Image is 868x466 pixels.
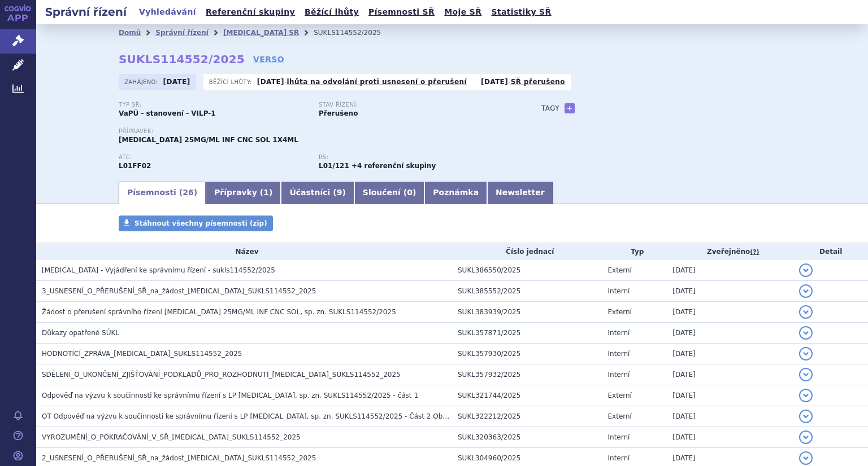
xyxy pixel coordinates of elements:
span: 3_USNESENÍ_O_PŘERUŠENÍ_SŘ_na_žádost_KEYTRUDA_SUKLS114552_2025 [42,287,316,295]
td: [DATE] [667,281,793,302]
td: SUKL357930/2025 [452,344,602,364]
td: SUKL322212/2025 [452,406,602,427]
td: [DATE] [667,344,793,364]
a: Newsletter [487,182,553,204]
a: VERSO [253,54,284,65]
p: RS: [319,154,507,161]
strong: [DATE] [257,78,284,86]
td: SUKL385552/2025 [452,281,602,302]
th: Název [36,243,452,260]
span: Interní [608,287,630,295]
button: detail [799,451,813,465]
h3: Tagy [541,102,559,115]
span: KEYTRUDA - Vyjádření ke správnímu řízení - sukls114552/2025 [42,266,275,274]
span: Interní [608,350,630,358]
span: Interní [608,371,630,379]
a: Vyhledávání [136,5,199,20]
button: detail [799,326,813,340]
a: Sloučení (0) [354,182,424,204]
th: Detail [793,243,868,260]
th: Číslo jednací [452,243,602,260]
a: Poznámka [424,182,487,204]
td: SUKL357871/2025 [452,323,602,344]
li: SUKLS114552/2025 [314,24,396,41]
a: Stáhnout všechny písemnosti (zip) [119,216,273,231]
strong: pembrolizumab [319,162,349,170]
td: [DATE] [667,364,793,385]
button: detail [799,368,813,381]
span: 1 [263,188,269,197]
strong: [DATE] [163,78,190,86]
td: [DATE] [667,427,793,448]
span: Zahájeno: [124,77,160,86]
p: Přípravek: [119,128,519,135]
abbr: (?) [750,248,759,256]
span: 2_USNESENÍ_O_PŘERUŠENÍ_SŘ_na_žádost_KEYTRUDA_SUKLS114552_2025 [42,454,316,462]
th: Zveřejněno [667,243,793,260]
strong: SUKLS114552/2025 [119,52,245,66]
td: SUKL321744/2025 [452,385,602,406]
span: Externí [608,392,632,399]
p: - [257,77,467,86]
p: - [481,77,565,86]
span: Interní [608,433,630,441]
span: Důkazy opatřené SÚKL [42,329,119,337]
span: Běžící lhůty: [209,77,254,86]
td: [DATE] [667,385,793,406]
a: Písemnosti (26) [119,182,206,204]
a: Přípravky (1) [206,182,281,204]
span: Externí [608,308,632,316]
a: [MEDICAL_DATA] SŘ [223,29,299,37]
span: Interní [608,329,630,337]
td: [DATE] [667,260,793,281]
td: SUKL357932/2025 [452,364,602,385]
span: Stáhnout všechny písemnosti (zip) [134,219,267,227]
h2: Správní řízení [36,4,136,20]
button: detail [799,347,813,361]
p: Typ SŘ: [119,102,307,108]
strong: PEMBROLIZUMAB [119,162,151,170]
span: OT Odpověď na výzvu k součinnosti ke správnímu řízení s LP Keytruda, sp. zn. SUKLS114552/2025 - Č... [42,412,499,420]
span: SDĚLENÍ_O_UKONČENÍ_ZJIŠŤOVÁNÍ_PODKLADŮ_PRO_ROZHODNUTÍ_KEYTRUDA_SUKLS114552_2025 [42,371,401,379]
a: SŘ přerušeno [511,78,565,86]
p: ATC: [119,154,307,161]
strong: VaPÚ - stanovení - VILP-1 [119,109,216,117]
span: VYROZUMĚNÍ_O_POKRAČOVÁNÍ_V_SŘ_KEYTRUDA_SUKLS114552_2025 [42,433,301,441]
a: Správní řízení [155,29,209,37]
td: SUKL320363/2025 [452,427,602,448]
a: Účastníci (9) [281,182,354,204]
a: Referenční skupiny [202,5,298,20]
button: detail [799,389,813,402]
a: Statistiky SŘ [488,5,554,20]
span: Odpověď na výzvu k součinnosti ke správnímu řízení s LP Keytruda, sp. zn. SUKLS114552/2025 - část 1 [42,392,418,399]
span: 26 [183,188,193,197]
span: Žádost o přerušení správního řízení Keytruda 25MG/ML INF CNC SOL, sp. zn. SUKLS114552/2025 [42,308,396,316]
button: detail [799,430,813,444]
strong: Přerušeno [319,109,358,117]
span: 9 [337,188,342,197]
button: detail [799,284,813,298]
span: HODNOTÍCÍ_ZPRÁVA_KEYTRUDA_SUKLS114552_2025 [42,350,242,358]
span: Interní [608,454,630,462]
button: detail [799,263,813,277]
a: Domů [119,29,141,37]
a: + [565,103,575,113]
td: SUKL383939/2025 [452,302,602,323]
span: Externí [608,412,632,420]
a: Moje SŘ [441,5,485,20]
span: [MEDICAL_DATA] 25MG/ML INF CNC SOL 1X4ML [119,136,298,144]
th: Typ [602,243,667,260]
td: [DATE] [667,406,793,427]
a: Písemnosti SŘ [365,5,438,20]
td: [DATE] [667,323,793,344]
a: Běžící lhůty [301,5,362,20]
p: Stav řízení: [319,102,507,108]
td: [DATE] [667,302,793,323]
a: lhůta na odvolání proti usnesení o přerušení [287,78,467,86]
strong: [DATE] [481,78,508,86]
strong: +4 referenční skupiny [351,162,436,170]
button: detail [799,305,813,319]
button: detail [799,410,813,423]
span: Externí [608,266,632,274]
span: 0 [407,188,413,197]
